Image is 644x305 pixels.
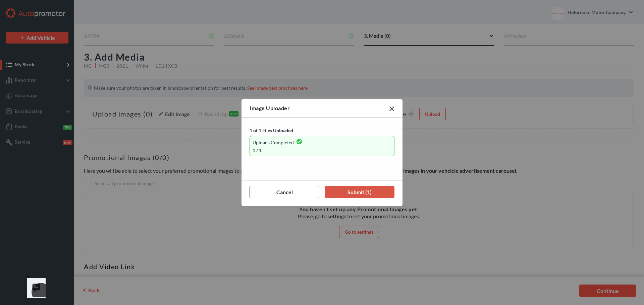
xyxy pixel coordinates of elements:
[250,105,290,111] div: Image Uploader
[253,147,262,153] div: 1 / 1
[253,139,294,146] div: Uploads Completed
[250,186,319,198] a: Cancel
[250,126,394,177] div: scrollable content
[23,275,52,304] iframe: Front Chat
[325,186,394,198] a: Submit (1)
[250,128,293,133] span: 1 of 1 Files Uploaded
